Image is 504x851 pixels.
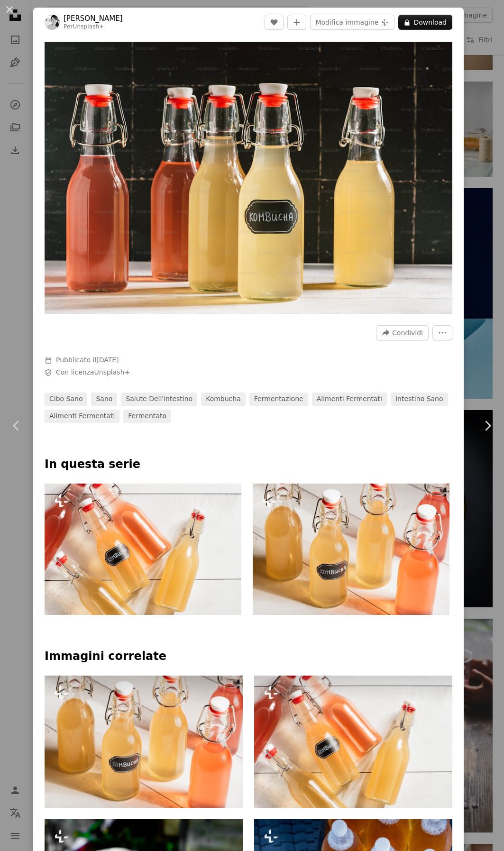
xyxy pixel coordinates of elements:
[376,325,429,340] button: Condividi questa immagine
[45,737,243,746] a: un gruppo di bottiglie di liquido seduto sopra un pavimento di legno
[249,393,308,406] a: fermentazione
[45,676,243,808] img: un gruppo di bottiglie di liquido seduto sopra un pavimento di legno
[94,368,130,376] a: Unsplash+
[64,23,123,31] div: Per
[253,545,449,553] a: un gruppo di bottiglie di liquido seduto sopra un pavimento di legno
[45,393,87,406] a: cibo sano
[121,393,197,406] a: Salute dell'intestino
[312,393,387,406] a: Alimenti fermentati
[56,356,119,364] span: Pubblicato il
[45,15,60,30] img: Vai al profilo di Natalie Behn
[45,545,241,553] a: un paio di bottiglie di liquido appoggiate su un tavolo
[398,15,452,30] button: Download
[310,15,394,30] button: Modifica immagine
[254,676,452,808] img: un paio di bottiglie di liquido appoggiate su un tavolo
[391,393,448,406] a: intestino sano
[73,23,104,30] a: Unsplash+
[45,649,452,664] h4: Immagini correlate
[201,393,246,406] a: Kombucha
[253,484,449,615] img: un gruppo di bottiglie di liquido seduto sopra un pavimento di legno
[254,737,452,746] a: un paio di bottiglie di liquido appoggiate su un tavolo
[45,42,452,314] button: Ingrandisci questa immagine
[392,326,423,340] span: Condividi
[96,356,119,364] time: 24 gennaio 2024 alle ore 08:21:28 CET
[45,42,452,314] img: un gruppo di bottiglie di liquido sedute una accanto all'altra
[45,457,452,472] p: In questa serie
[45,484,241,615] img: un paio di bottiglie di liquido appoggiate su un tavolo
[56,368,130,377] span: Con licenza
[45,410,119,423] a: alimenti fermentati
[471,380,504,471] a: Avanti
[123,410,171,423] a: Fermentato
[432,325,452,340] button: Altre azioni
[287,15,306,30] button: Aggiungi alla Collezione
[64,14,123,23] a: [PERSON_NAME]
[265,15,284,30] button: Mi piace
[91,393,117,406] a: sano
